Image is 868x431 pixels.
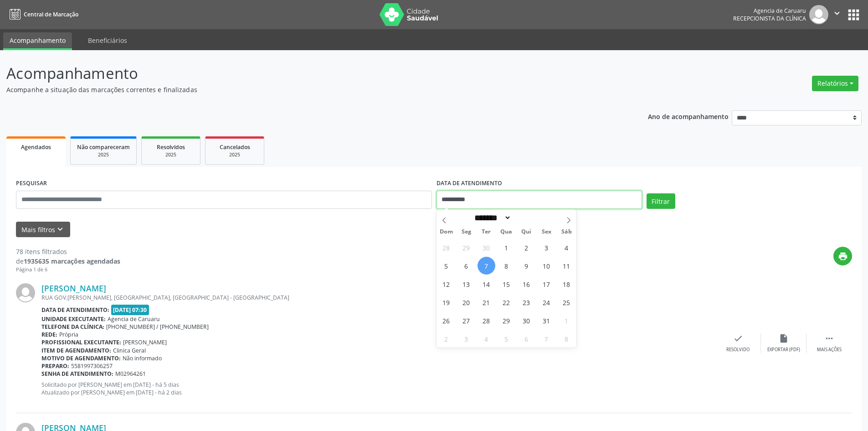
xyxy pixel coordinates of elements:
[846,7,862,23] button: apps
[457,293,475,311] span: Outubro 20, 2025
[767,347,800,353] div: Exportar (PDF)
[16,283,35,302] img: img
[16,177,47,191] label: PESQUISAR
[437,275,455,293] span: Outubro 12, 2025
[538,275,555,293] span: Outubro 17, 2025
[220,143,250,151] span: Cancelados
[41,370,113,378] b: Senha de atendimento:
[24,10,78,18] span: Central de Marcação
[809,5,828,24] img: img
[437,330,455,348] span: Novembro 2, 2025
[733,333,743,343] i: check
[41,338,121,346] b: Profissional executante:
[457,257,475,275] span: Outubro 6, 2025
[833,247,852,265] button: print
[812,76,858,91] button: Relatórios
[518,275,535,293] span: Outubro 16, 2025
[498,330,515,348] span: Novembro 5, 2025
[457,312,475,329] span: Outubro 27, 2025
[478,257,495,275] span: Outubro 7, 2025
[478,293,495,311] span: Outubro 21, 2025
[437,239,455,256] span: Setembro 28, 2025
[16,247,120,256] div: 78 itens filtrados
[478,312,495,329] span: Outubro 28, 2025
[538,293,555,311] span: Outubro 24, 2025
[478,239,495,256] span: Setembro 30, 2025
[55,224,65,234] i: keyboard_arrow_down
[41,306,109,314] b: Data de atendimento:
[648,110,729,122] p: Ano de acompanhamento
[16,266,120,274] div: Página 1 de 6
[498,312,515,329] span: Outubro 29, 2025
[516,229,536,235] span: Qui
[41,294,715,301] div: RUA GOV.[PERSON_NAME], [GEOGRAPHIC_DATA], [GEOGRAPHIC_DATA] - [GEOGRAPHIC_DATA]
[536,229,556,235] span: Sex
[558,312,575,329] span: Novembro 1, 2025
[558,257,575,275] span: Outubro 11, 2025
[108,315,160,323] span: Agencia de Caruaru
[779,333,789,343] i: insert_drive_file
[6,85,605,94] p: Acompanhe a situação das marcações correntes e finalizadas
[82,32,134,48] a: Beneficiários
[498,275,515,293] span: Outubro 15, 2025
[824,333,834,343] i: 
[817,347,842,353] div: Mais ações
[113,347,146,354] span: Clinica Geral
[556,229,576,235] span: Sáb
[498,239,515,256] span: Outubro 1, 2025
[24,257,120,265] strong: 1935635 marcações agendadas
[77,151,130,158] div: 2025
[457,275,475,293] span: Outubro 13, 2025
[41,381,715,396] p: Solicitado por [PERSON_NAME] em [DATE] - há 5 dias Atualizado por [PERSON_NAME] em [DATE] - há 2 ...
[498,257,515,275] span: Outubro 8, 2025
[437,293,455,311] span: Outubro 19, 2025
[148,151,194,158] div: 2025
[538,312,555,329] span: Outubro 31, 2025
[77,143,130,151] span: Não compareceram
[457,239,475,256] span: Setembro 29, 2025
[498,293,515,311] span: Outubro 22, 2025
[538,239,555,256] span: Outubro 3, 2025
[538,257,555,275] span: Outubro 10, 2025
[6,7,78,22] a: Central de Marcação
[41,354,121,362] b: Motivo de agendamento:
[476,229,496,235] span: Ter
[558,275,575,293] span: Outubro 18, 2025
[3,32,72,50] a: Acompanhamento
[518,293,535,311] span: Outubro 23, 2025
[472,213,512,223] select: Month
[6,62,605,85] p: Acompanhamento
[437,229,457,235] span: Dom
[41,283,106,293] a: [PERSON_NAME]
[111,305,149,315] span: [DATE] 07:30
[733,15,806,22] span: Recepcionista da clínica
[828,5,846,24] button: 
[832,8,842,18] i: 
[41,362,69,370] b: Preparo:
[123,338,167,346] span: [PERSON_NAME]
[123,354,162,362] span: Não informado
[456,229,476,235] span: Seg
[21,143,51,151] span: Agendados
[41,315,106,323] b: Unidade executante:
[558,330,575,348] span: Novembro 8, 2025
[59,331,78,338] span: Própria
[496,229,516,235] span: Qua
[478,330,495,348] span: Novembro 4, 2025
[41,331,57,338] b: Rede:
[16,222,70,238] button: Mais filtroskeyboard_arrow_down
[437,177,502,191] label: DATA DE ATENDIMENTO
[518,330,535,348] span: Novembro 6, 2025
[478,275,495,293] span: Outubro 14, 2025
[157,143,185,151] span: Resolvidos
[518,239,535,256] span: Outubro 2, 2025
[457,330,475,348] span: Novembro 3, 2025
[726,347,750,353] div: Resolvido
[518,312,535,329] span: Outubro 30, 2025
[558,239,575,256] span: Outubro 4, 2025
[518,257,535,275] span: Outubro 9, 2025
[41,323,104,331] b: Telefone da clínica:
[558,293,575,311] span: Outubro 25, 2025
[16,256,120,266] div: de
[511,213,541,223] input: Year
